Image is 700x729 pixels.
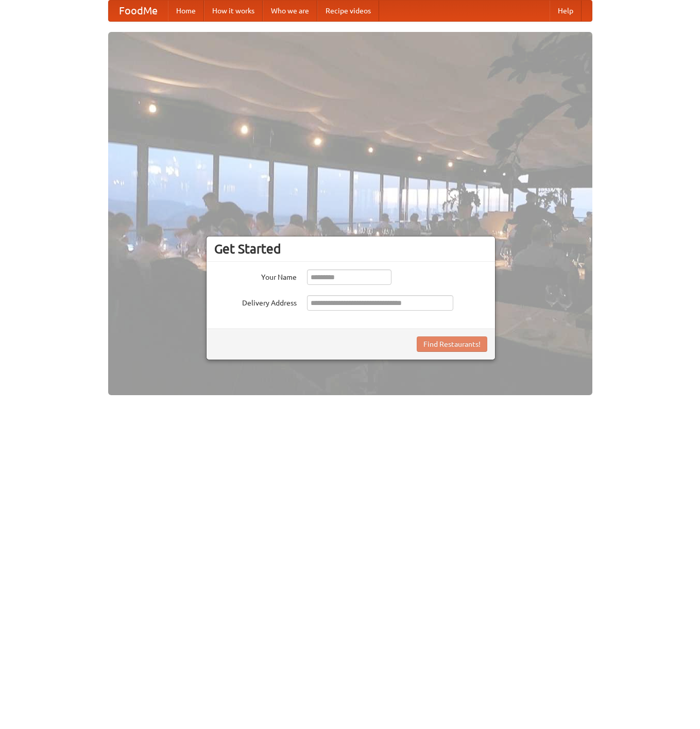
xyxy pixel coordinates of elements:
[109,1,168,21] a: FoodMe
[317,1,379,21] a: Recipe videos
[550,1,582,21] a: Help
[417,336,487,352] button: Find Restaurants!
[214,269,297,282] label: Your Name
[214,295,297,308] label: Delivery Address
[263,1,317,21] a: Who we are
[204,1,263,21] a: How it works
[168,1,204,21] a: Home
[214,241,487,257] h3: Get Started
